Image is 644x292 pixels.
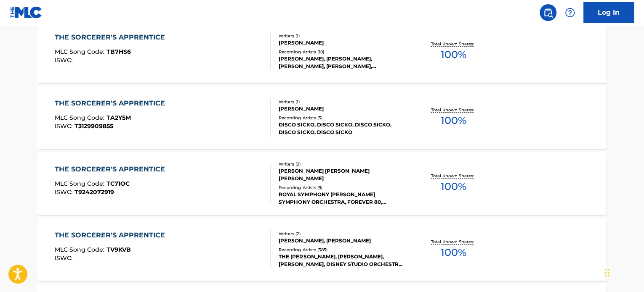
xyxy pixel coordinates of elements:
[440,245,466,260] span: 100 %
[431,107,476,113] p: Total Known Shares:
[55,114,106,121] span: MLC Song Code :
[602,252,644,292] iframe: Chat Widget
[55,164,169,174] div: THE SORCERER'S APPRENTICE
[279,55,406,70] div: [PERSON_NAME], [PERSON_NAME], [PERSON_NAME], [PERSON_NAME], [PERSON_NAME]
[583,2,634,23] a: Log In
[279,247,406,253] div: Recording Artists ( 385 )
[279,167,406,182] div: [PERSON_NAME] [PERSON_NAME] [PERSON_NAME]
[279,105,406,113] div: [PERSON_NAME]
[279,99,406,105] div: Writers ( 1 )
[279,121,406,136] div: DISCO SICKO, DISCO SICKO, DISCO SICKO, DISCO SICKO, DISCO SICKO
[106,48,131,55] span: TB7HS6
[55,48,106,55] span: MLC Song Code :
[55,230,169,240] div: THE SORCERER'S APPRENTICE
[279,191,406,206] div: ROYAL SYMPHONY [PERSON_NAME] SYMPHONY ORCHESTRA, FOREVER 80, [PERSON_NAME], [PERSON_NAME]
[37,86,607,149] a: THE SORCERER'S APPRENTICEMLC Song Code:TA2Y5MISWC:T3129909855Writers (1)[PERSON_NAME]Recording Ar...
[279,115,406,121] div: Recording Artists ( 5 )
[55,32,169,42] div: THE SORCERER'S APPRENTICE
[431,41,476,47] p: Total Known Shares:
[279,253,406,268] div: THE [PERSON_NAME], [PERSON_NAME], [PERSON_NAME], DISNEY STUDIO ORCHESTRA, [DATE] ALL-STARS, OLIVE...
[565,8,575,18] img: help
[75,122,113,130] span: T3129909855
[55,56,75,64] span: ISWC :
[440,47,466,62] span: 100 %
[37,218,607,281] a: THE SORCERER'S APPRENTICEMLC Song Code:TV9KVBISWC:Writers (2)[PERSON_NAME], [PERSON_NAME]Recordin...
[279,237,406,245] div: [PERSON_NAME], [PERSON_NAME]
[55,122,75,130] span: ISWC :
[75,188,114,196] span: T9242072919
[55,254,75,262] span: ISWC :
[106,246,131,253] span: TV9KVB
[55,98,169,108] div: THE SORCERER'S APPRENTICE
[279,33,406,39] div: Writers ( 1 )
[562,4,578,21] div: Help
[10,6,43,18] img: MLC Logo
[55,188,75,196] span: ISWC :
[431,173,476,179] p: Total Known Shares:
[55,180,106,187] span: MLC Song Code :
[540,4,556,21] a: Public Search
[106,180,130,187] span: TC71OC
[431,239,476,245] p: Total Known Shares:
[37,152,607,215] a: THE SORCERER'S APPRENTICEMLC Song Code:TC71OCISWC:T9242072919Writers (2)[PERSON_NAME] [PERSON_NAM...
[279,39,406,47] div: [PERSON_NAME]
[37,20,607,83] a: THE SORCERER'S APPRENTICEMLC Song Code:TB7HS6ISWC:Writers (1)[PERSON_NAME]Recording Artists (18)[...
[440,179,466,194] span: 100 %
[279,161,406,167] div: Writers ( 2 )
[279,231,406,237] div: Writers ( 2 )
[440,113,466,128] span: 100 %
[543,8,553,18] img: search
[106,114,131,121] span: TA2Y5M
[279,184,406,191] div: Recording Artists ( 9 )
[604,260,609,285] div: Drag
[279,49,406,55] div: Recording Artists ( 18 )
[55,246,106,253] span: MLC Song Code :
